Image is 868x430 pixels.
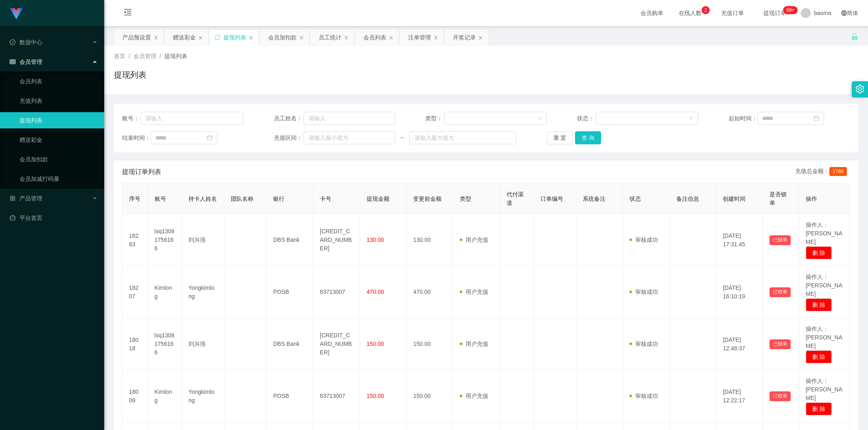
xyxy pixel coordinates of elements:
[813,115,819,121] i: 图标: calendar
[806,195,817,202] span: 操作
[433,35,438,40] i: 图标: close
[367,195,389,202] span: 提现金额
[716,318,763,370] td: [DATE] 12:48:37
[274,134,304,142] span: 充值区间：
[148,266,182,318] td: Kimlong
[770,235,791,245] button: 已锁单
[153,35,158,40] i: 图标: close
[413,195,442,202] span: 变更前金额
[10,8,23,20] img: logo.9652507e.png
[122,214,148,266] td: 18283
[453,30,476,45] div: 开奖记录
[367,341,384,347] span: 150.00
[716,266,763,318] td: [DATE] 16:10:19
[188,195,217,202] span: 持卡人姓名
[575,131,601,144] button: 查 询
[630,341,658,347] span: 审核成功
[122,134,151,142] span: 结束时间：
[129,53,130,59] span: /
[806,222,842,245] span: 操作人：[PERSON_NAME]
[704,6,707,14] p: 2
[320,195,331,202] span: 卡号
[770,287,791,297] button: 已锁单
[460,393,488,399] span: 用户充值
[148,370,182,422] td: Kimlong
[10,195,42,202] span: 产品管理
[20,73,98,89] a: 会员列表
[10,39,15,45] i: 图标: check-circle-o
[182,266,224,318] td: Yongkimlong
[689,116,693,122] i: 图标: down
[407,214,453,266] td: 130.00
[770,191,787,206] span: 是否锁单
[408,30,431,45] div: 注单管理
[267,214,313,266] td: DBS Bank
[676,195,699,202] span: 备注信息
[460,237,488,243] span: 用户充值
[129,195,140,202] span: 序号
[267,266,313,318] td: POSB
[363,30,386,45] div: 会员列表
[770,339,791,349] button: 已锁单
[344,35,349,40] i: 图标: close
[389,35,394,40] i: 图标: close
[806,326,842,349] span: 操作人：[PERSON_NAME]
[729,114,757,123] span: 起始时间：
[319,30,341,45] div: 员工统计
[198,35,203,40] i: 图标: close
[367,393,384,399] span: 150.00
[855,85,864,93] i: 图标: setting
[274,114,304,123] span: 员工姓名：
[267,318,313,370] td: DBS Bank
[583,195,606,202] span: 系统备注
[577,114,596,123] span: 状态：
[114,0,142,26] i: 图标: menu-fold
[367,237,384,243] span: 130.00
[122,114,140,123] span: 账号：
[367,289,384,295] span: 470.00
[20,93,98,109] a: 充值列表
[148,318,182,370] td: lxq13081756166
[148,214,182,266] td: lxq13081756166
[268,30,297,45] div: 会员加扣款
[10,39,42,46] span: 数据中心
[460,341,488,347] span: 用户充值
[114,53,125,59] span: 首页
[806,298,832,311] button: 删 除
[140,112,243,125] input: 请输入
[304,131,395,144] input: 请输入最小值为
[716,214,763,266] td: [DATE] 17:31:45
[806,274,842,297] span: 操作人：[PERSON_NAME]
[313,370,360,422] td: 83713007
[478,35,483,40] i: 图标: close
[507,191,524,206] span: 代付渠道
[717,10,748,16] span: 充值订单
[20,112,98,128] a: 提现列表
[409,131,516,144] input: 请输入最大值为
[223,30,246,45] div: 提现列表
[155,195,166,202] span: 账号
[829,167,847,176] span: 1788
[759,10,790,16] span: 提现订单
[164,53,187,59] span: 提现列表
[304,112,395,125] input: 请输入
[267,370,313,422] td: POSB
[407,318,453,370] td: 150.00
[537,116,542,122] i: 图标: down
[313,214,360,266] td: [CREDIT_CARD_NUMBER]
[806,402,832,415] button: 删 除
[460,195,471,202] span: 类型
[114,69,146,81] h1: 提现列表
[10,210,98,226] a: 图标: dashboard平台首页
[716,370,763,422] td: [DATE] 12:22:17
[207,135,212,141] i: 图标: calendar
[540,195,563,202] span: 订单编号
[20,171,98,187] a: 会员加减打码量
[273,195,284,202] span: 银行
[407,266,453,318] td: 470.00
[841,10,847,16] i: 图标: global
[122,167,161,177] span: 提现订单列表
[806,350,832,363] button: 删 除
[313,266,360,318] td: 83713007
[10,59,15,65] i: 图标: table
